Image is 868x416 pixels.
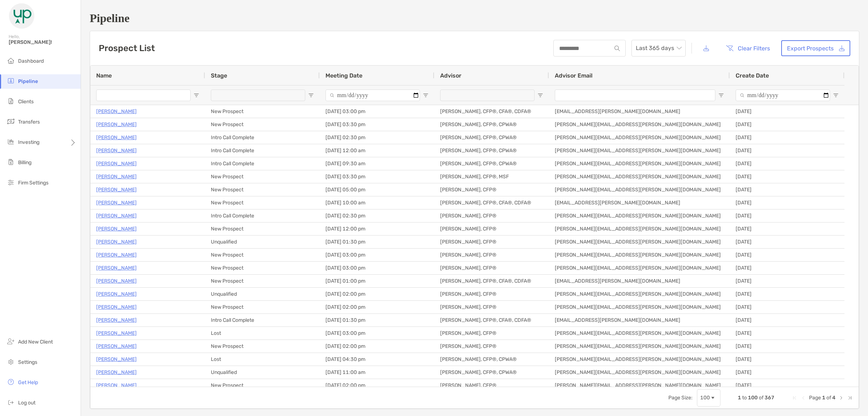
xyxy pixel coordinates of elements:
[96,90,191,101] input: Name Filter Input
[7,178,15,187] img: firm-settings icon
[96,290,137,299] a: [PERSON_NAME]
[549,196,730,209] div: [EMAIL_ADDRESS][PERSON_NAME][DOMAIN_NAME]
[96,368,137,377] a: [PERSON_NAME]
[193,92,199,98] button: Open Filter Menu
[320,288,434,300] div: [DATE] 02:00 pm
[7,158,15,166] img: billing icon
[434,288,549,300] div: [PERSON_NAME], CFP®
[549,222,730,235] div: [PERSON_NAME][EMAIL_ADDRESS][PERSON_NAME][DOMAIN_NAME]
[549,314,730,326] div: [EMAIL_ADDRESS][PERSON_NAME][DOMAIN_NAME]
[434,170,549,183] div: [PERSON_NAME], CFP®, MSF
[434,301,549,313] div: [PERSON_NAME], CFP®
[18,400,35,406] span: Log out
[205,249,320,261] div: New Prospect
[549,209,730,222] div: [PERSON_NAME][EMAIL_ADDRESS][PERSON_NAME][DOMAIN_NAME]
[434,118,549,131] div: [PERSON_NAME], CFP®, CPWA®
[96,133,137,142] p: [PERSON_NAME]
[18,159,31,166] span: Billing
[205,118,320,131] div: New Prospect
[549,170,730,183] div: [PERSON_NAME][EMAIL_ADDRESS][PERSON_NAME][DOMAIN_NAME]
[736,72,769,79] span: Create Date
[96,342,137,351] p: [PERSON_NAME]
[90,12,859,25] h1: Pipeline
[205,353,320,366] div: Lost
[211,72,227,79] span: Stage
[7,398,15,407] img: logout icon
[738,395,741,401] span: 1
[730,131,844,144] div: [DATE]
[205,236,320,248] div: Unqualified
[440,72,461,79] span: Advisor
[96,303,137,312] p: [PERSON_NAME]
[434,209,549,222] div: [PERSON_NAME], CFP®
[7,56,15,65] img: dashboard icon
[7,76,15,85] img: pipeline icon
[832,395,835,401] span: 4
[697,389,720,407] div: Page Size
[320,340,434,353] div: [DATE] 02:00 pm
[96,120,137,129] a: [PERSON_NAME]
[18,78,38,84] span: Pipeline
[18,339,53,345] span: Add New Client
[434,183,549,196] div: [PERSON_NAME], CFP®
[320,170,434,183] div: [DATE] 03:30 pm
[614,46,620,51] img: input icon
[434,262,549,274] div: [PERSON_NAME], CFP®
[96,381,137,390] a: [PERSON_NAME]
[549,183,730,196] div: [PERSON_NAME][EMAIL_ADDRESS][PERSON_NAME][DOMAIN_NAME]
[781,40,850,56] a: Export Prospects
[759,395,763,401] span: of
[205,105,320,118] div: New Prospect
[320,379,434,392] div: [DATE] 02:00 pm
[730,314,844,326] div: [DATE]
[549,379,730,392] div: [PERSON_NAME][EMAIL_ADDRESS][PERSON_NAME][DOMAIN_NAME]
[96,185,137,194] a: [PERSON_NAME]
[434,144,549,157] div: [PERSON_NAME], CFP®, CPWA®
[18,379,38,386] span: Get Help
[555,72,592,79] span: Advisor Email
[96,146,137,155] a: [PERSON_NAME]
[308,92,314,98] button: Open Filter Menu
[205,301,320,313] div: New Prospect
[96,172,137,181] a: [PERSON_NAME]
[549,131,730,144] div: [PERSON_NAME][EMAIL_ADDRESS][PERSON_NAME][DOMAIN_NAME]
[96,276,137,286] a: [PERSON_NAME]
[325,90,420,101] input: Meeting Date Filter Input
[320,157,434,170] div: [DATE] 09:30 am
[96,198,137,207] a: [PERSON_NAME]
[205,196,320,209] div: New Prospect
[205,288,320,300] div: Unqualified
[18,99,34,105] span: Clients
[549,366,730,379] div: [PERSON_NAME][EMAIL_ADDRESS][PERSON_NAME][DOMAIN_NAME]
[730,144,844,157] div: [DATE]
[96,72,112,79] span: Name
[549,262,730,274] div: [PERSON_NAME][EMAIL_ADDRESS][PERSON_NAME][DOMAIN_NAME]
[730,366,844,379] div: [DATE]
[434,275,549,287] div: [PERSON_NAME], CFP®, CFA®, CDFA®
[205,209,320,222] div: Intro Call Complete
[730,157,844,170] div: [DATE]
[7,337,15,346] img: add_new_client icon
[96,107,137,116] a: [PERSON_NAME]
[434,327,549,340] div: [PERSON_NAME], CFP®
[205,340,320,353] div: New Prospect
[826,395,831,401] span: of
[730,183,844,196] div: [DATE]
[730,118,844,131] div: [DATE]
[320,249,434,261] div: [DATE] 03:00 pm
[549,275,730,287] div: [EMAIL_ADDRESS][PERSON_NAME][DOMAIN_NAME]
[549,118,730,131] div: [PERSON_NAME][EMAIL_ADDRESS][PERSON_NAME][DOMAIN_NAME]
[833,92,839,98] button: Open Filter Menu
[537,92,543,98] button: Open Filter Menu
[96,224,137,233] a: [PERSON_NAME]
[730,209,844,222] div: [DATE]
[730,301,844,313] div: [DATE]
[320,275,434,287] div: [DATE] 01:00 pm
[549,353,730,366] div: [PERSON_NAME][EMAIL_ADDRESS][PERSON_NAME][DOMAIN_NAME]
[636,40,681,56] span: Last 365 days
[730,196,844,209] div: [DATE]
